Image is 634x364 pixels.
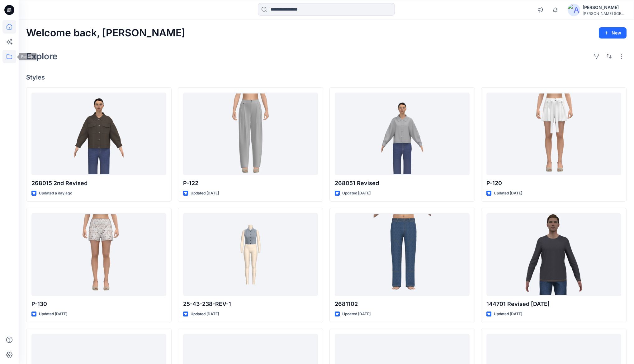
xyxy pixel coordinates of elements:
[335,213,470,296] a: 2681102
[31,300,166,308] p: P-130
[486,93,621,175] a: P-120
[183,93,318,175] a: P-122
[342,311,371,317] p: Updated [DATE]
[342,190,371,197] p: Updated [DATE]
[31,179,166,188] p: 268015 2nd Revised
[486,300,621,308] p: 144701 Revised [DATE]
[583,4,626,11] div: [PERSON_NAME]
[486,179,621,188] p: P-120
[183,179,318,188] p: P-122
[39,311,67,317] p: Updated [DATE]
[494,190,522,197] p: Updated [DATE]
[31,93,166,175] a: 268015 2nd Revised
[26,74,627,81] h4: Styles
[568,4,580,16] img: avatar
[494,311,522,317] p: Updated [DATE]
[26,51,58,61] h2: Explore
[191,311,219,317] p: Updated [DATE]
[335,93,470,175] a: 268051 Revised
[183,213,318,296] a: 25-43-238-REV-1
[335,300,470,308] p: 2681102
[39,190,72,197] p: Updated a day ago
[26,27,185,39] h2: Welcome back, [PERSON_NAME]
[335,179,470,188] p: 268051 Revised
[183,300,318,308] p: 25-43-238-REV-1
[486,213,621,296] a: 144701 Revised 21-08-2025
[583,11,626,16] div: [PERSON_NAME] ([GEOGRAPHIC_DATA]) Exp...
[31,213,166,296] a: P-130
[599,27,627,39] button: New
[191,190,219,197] p: Updated [DATE]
